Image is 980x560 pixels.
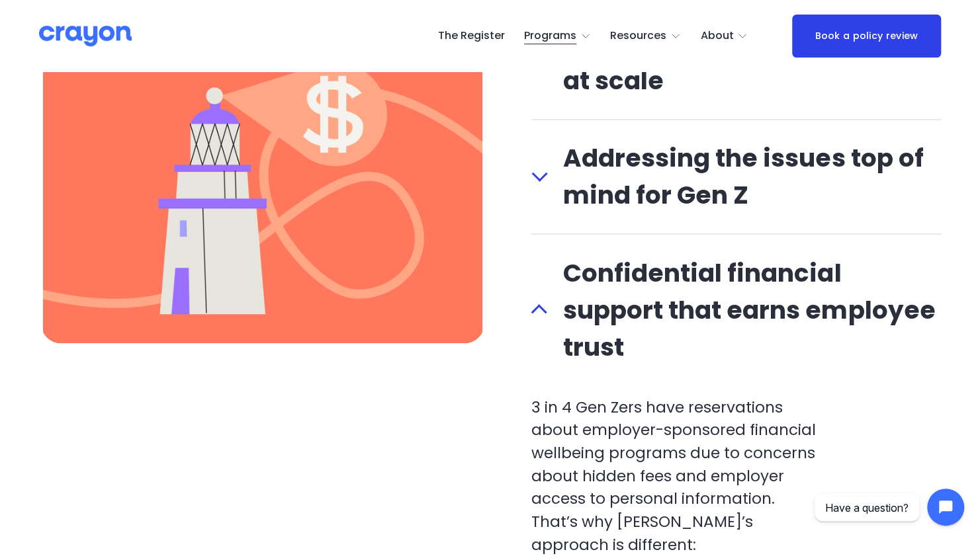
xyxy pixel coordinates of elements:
span: About [700,26,733,46]
a: folder dropdown [524,26,591,47]
a: folder dropdown [700,26,748,47]
span: Addressing the issues top of mind for Gen Z [547,140,941,214]
img: Crayon [39,24,132,48]
span: Programs [524,26,576,46]
span: Confidential financial support that earns employee trust [547,254,941,365]
a: folder dropdown [610,26,681,47]
span: Resources [610,26,666,46]
button: Addressing the issues top of mind for Gen Z [531,120,941,233]
p: 3 in 4 Gen Zers have reservations about employer-sponsored financial wellbeing programs due to co... [531,395,818,556]
a: The Register [437,26,504,47]
a: Book a policy review [792,15,941,58]
button: Confidential financial support that earns employee trust [531,234,941,385]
